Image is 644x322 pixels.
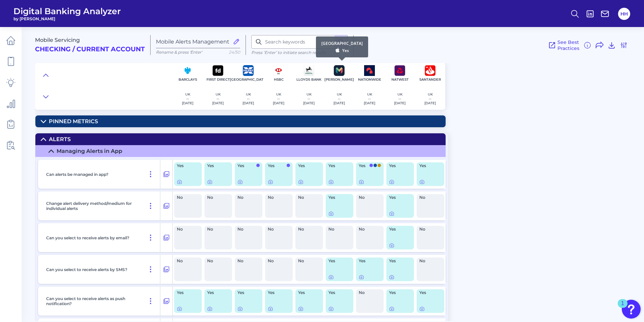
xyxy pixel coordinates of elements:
[49,118,98,125] div: Pinned Metrics
[358,77,381,82] p: Nationwide
[268,227,286,231] span: No
[298,259,316,263] span: No
[298,195,316,199] span: No
[273,92,284,97] p: UK
[328,259,347,263] span: Yes
[389,195,407,199] span: Yes
[303,101,315,105] p: [DATE]
[548,39,579,51] a: See Best Practices
[419,227,438,231] span: No
[364,101,375,105] p: [DATE]
[35,115,446,127] summary: Pinned Metrics
[268,164,286,168] span: Yes
[335,48,349,53] span: Yes
[207,195,225,199] span: No
[251,50,348,55] p: Press ‘Enter’ to initiate search results
[46,172,108,177] p: Can alerts be managed in app?
[35,133,446,145] summary: Alerts
[251,35,348,49] input: Search keywords
[359,195,377,199] span: No
[243,97,254,101] p: --
[177,195,195,199] span: No
[207,291,225,295] span: Yes
[46,267,127,272] p: Can you select to receive alerts by SMS?
[237,195,256,199] span: No
[35,37,80,43] span: Mobile Servicing
[394,92,406,97] p: UK
[389,227,407,231] span: Yes
[177,259,195,263] span: No
[328,164,347,168] span: Yes
[206,77,230,82] p: First Direct
[46,296,138,306] p: Can you select to receive alerts as push notification?
[49,136,71,142] div: Alerts
[328,291,347,295] span: Yes
[389,291,407,295] span: Yes
[273,97,284,101] p: --
[230,77,267,82] p: [GEOGRAPHIC_DATA]
[364,97,375,101] p: --
[359,227,377,231] span: No
[243,101,254,105] p: [DATE]
[557,39,579,51] span: See Best Practices
[35,46,145,53] h2: Checking / Current Account
[13,6,121,16] span: Digital Banking Analyzer
[212,92,224,97] p: UK
[177,227,195,231] span: No
[243,92,254,97] p: UK
[237,227,256,231] span: No
[424,97,436,101] p: --
[419,195,438,199] span: No
[46,201,138,211] p: Change alert delivery method/medium for individual alerts
[212,97,224,101] p: --
[621,303,624,312] div: 1
[268,195,286,199] span: No
[207,164,225,168] span: Yes
[389,259,407,263] span: Yes
[394,101,406,105] p: [DATE]
[328,227,347,231] span: No
[328,195,347,199] span: Yes
[622,300,641,319] button: Open Resource Center, 1 new notification
[419,259,438,263] span: No
[229,50,240,55] span: 24/50
[237,164,256,168] span: Yes
[324,77,354,82] p: [PERSON_NAME]
[618,8,630,20] button: HH
[419,164,438,168] span: Yes
[333,101,345,105] p: [DATE]
[182,101,193,105] p: [DATE]
[394,97,406,101] p: --
[35,145,446,157] summary: Managing Alerts in App
[321,41,363,46] span: [GEOGRAPHIC_DATA]
[424,92,436,97] p: UK
[182,92,193,97] p: UK
[268,259,286,263] span: No
[424,101,436,105] p: [DATE]
[237,259,256,263] span: No
[13,16,121,21] span: by [PERSON_NAME]
[177,164,195,168] span: Yes
[359,259,377,263] span: Yes
[177,291,195,295] span: Yes
[207,259,225,263] span: No
[296,77,321,82] p: Lloyds Bank
[212,101,224,105] p: [DATE]
[333,92,345,97] p: UK
[419,77,441,82] p: Santander
[364,92,375,97] p: UK
[273,101,284,105] p: [DATE]
[303,92,315,97] p: UK
[237,291,256,295] span: Yes
[268,291,286,295] span: Yes
[333,97,345,101] p: --
[156,50,240,55] p: Rename & press 'Enter'
[359,164,369,168] span: Yes
[303,97,315,101] p: --
[179,77,197,82] p: Barclays
[298,227,316,231] span: No
[182,97,193,101] p: --
[274,77,284,82] p: HSBC
[207,227,225,231] span: No
[389,164,407,168] span: Yes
